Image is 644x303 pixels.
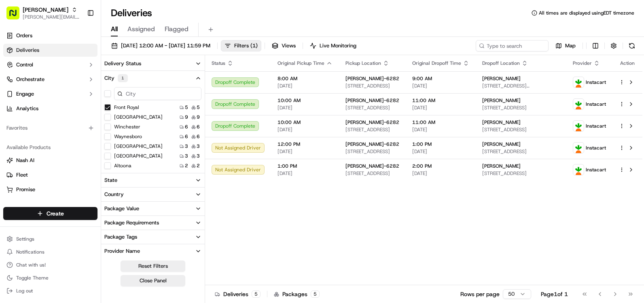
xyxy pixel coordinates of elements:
[104,219,159,226] div: Package Requirements
[114,133,142,140] label: Waynesboro
[3,3,84,23] button: [PERSON_NAME][PERSON_NAME][EMAIL_ADDRESS][PERSON_NAME][DOMAIN_NAME]
[268,40,299,51] button: Views
[118,74,128,82] div: 1
[197,104,200,111] span: 5
[278,126,333,133] span: [DATE]
[345,97,399,104] span: [PERSON_NAME]-6282
[114,114,163,120] label: [GEOGRAPHIC_DATA]
[573,164,584,175] img: profile_instacart_ahold_partner.png
[412,75,469,82] span: 9:00 AM
[278,163,333,169] span: 1:00 PM
[460,290,500,298] p: Rows per page
[197,124,200,130] span: 6
[278,75,333,82] span: 8:00 AM
[482,75,521,82] span: [PERSON_NAME]
[212,60,225,66] span: Status
[3,259,97,271] button: Chat with us!
[3,102,97,115] a: Analytics
[104,248,140,255] div: Provider Name
[197,133,200,140] span: 6
[104,205,139,212] div: Package Value
[16,32,32,39] span: Orders
[16,47,39,54] span: Deliveries
[482,119,521,126] span: [PERSON_NAME]
[345,141,399,147] span: [PERSON_NAME]-6282
[3,154,97,167] button: Nash AI
[573,60,592,66] span: Provider
[311,290,320,298] div: 5
[573,99,584,109] img: profile_instacart_ahold_partner.png
[114,162,131,169] label: Altoona
[282,42,296,49] span: Views
[111,24,118,34] span: All
[3,246,97,258] button: Notifications
[412,163,469,169] span: 2:00 PM
[16,249,44,255] span: Notifications
[412,105,469,111] span: [DATE]
[482,105,560,111] span: [STREET_ADDRESS]
[586,79,606,85] span: Instacart
[101,216,205,230] button: Package Requirements
[412,97,469,104] span: 11:00 AM
[16,171,28,179] span: Fleet
[221,40,261,51] button: Filters(1)
[185,153,188,159] span: 3
[278,141,333,147] span: 12:00 PM
[6,186,94,193] a: Promise
[3,207,97,220] button: Create
[539,10,634,16] span: All times are displayed using EDT timezone
[3,122,97,134] div: Favorites
[114,124,140,130] label: Winchester
[573,77,584,87] img: profile_instacart_ahold_partner.png
[104,233,137,241] div: Package Tags
[16,61,33,68] span: Control
[111,6,152,19] h1: Deliveries
[3,58,97,71] button: Control
[16,262,46,268] span: Chat with us!
[3,29,97,42] a: Orders
[250,42,258,49] span: ( 1 )
[3,73,97,86] button: Orchestrate
[3,87,97,100] button: Engage
[626,40,638,51] button: Refresh
[274,290,320,298] div: Packages
[197,162,200,169] span: 2
[345,83,399,89] span: [STREET_ADDRESS]
[185,124,188,130] span: 6
[345,75,399,82] span: [PERSON_NAME]-6282
[101,202,205,216] button: Package Value
[101,230,205,244] button: Package Tags
[185,104,188,111] span: 5
[412,119,469,126] span: 11:00 AM
[345,126,399,133] span: [STREET_ADDRESS]
[121,260,185,272] button: Reset Filters
[101,173,205,187] button: State
[278,97,333,104] span: 10:00 AM
[23,14,80,20] button: [PERSON_NAME][EMAIL_ADDRESS][PERSON_NAME][DOMAIN_NAME]
[101,188,205,201] button: Country
[23,6,68,14] span: [PERSON_NAME]
[476,40,549,51] input: Type to search
[573,143,584,153] img: profile_instacart_ahold_partner.png
[320,42,356,49] span: Live Monitoring
[541,290,568,298] div: Page 1 of 1
[121,275,185,286] button: Close Panel
[278,148,333,155] span: [DATE]
[114,153,163,159] label: [GEOGRAPHIC_DATA]
[47,209,64,218] span: Create
[412,60,461,66] span: Original Dropoff Time
[3,44,97,57] a: Deliveries
[306,40,360,51] button: Live Monitoring
[16,275,49,281] span: Toggle Theme
[16,288,33,294] span: Log out
[185,162,188,169] span: 2
[586,145,606,151] span: Instacart
[108,40,214,51] button: [DATE] 12:00 AM - [DATE] 11:59 PM
[552,40,579,51] button: Map
[345,170,399,177] span: [STREET_ADDRESS]
[215,290,261,298] div: Deliveries
[278,83,333,89] span: [DATE]
[101,244,205,258] button: Provider Name
[197,153,200,159] span: 3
